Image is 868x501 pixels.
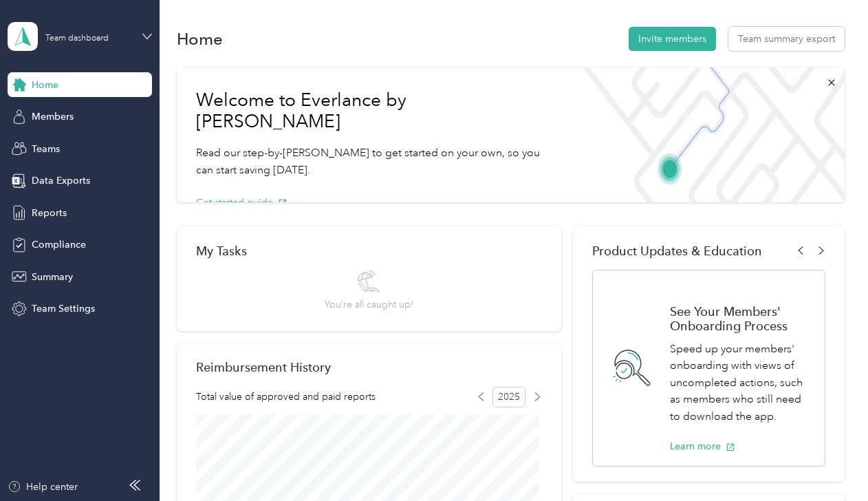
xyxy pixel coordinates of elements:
h1: Home [177,32,223,46]
p: Speed up your members' onboarding with views of uncompleted actions, such as members who still ne... [670,341,810,425]
h1: Welcome to Everlance by [PERSON_NAME] [196,89,552,133]
span: Compliance [32,237,86,252]
div: My Tasks [196,244,542,258]
h2: Reimbursement History [196,360,331,374]
button: Learn more [670,439,735,454]
h1: See Your Members' Onboarding Process [670,304,810,333]
img: Welcome to everlance [572,67,845,202]
span: Product Updates & Education [592,244,762,258]
span: 2025 [492,387,525,407]
span: Members [32,109,74,124]
button: Help center [8,480,78,494]
button: Invite members [629,27,716,51]
button: Team summary export [728,27,845,51]
span: Reports [32,206,67,220]
span: Home [32,78,58,92]
span: Data Exports [32,173,90,188]
span: Teams [32,142,60,156]
iframe: Everlance-gr Chat Button Frame [791,424,868,501]
span: Summary [32,270,73,284]
span: Total value of approved and paid reports [196,390,376,404]
p: Read our step-by-[PERSON_NAME] to get started on your own, so you can start saving [DATE]. [196,145,552,178]
span: You’re all caught up! [325,297,413,312]
span: Team Settings [32,301,95,316]
div: Team dashboard [45,34,109,43]
button: Get started guide [196,195,287,210]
